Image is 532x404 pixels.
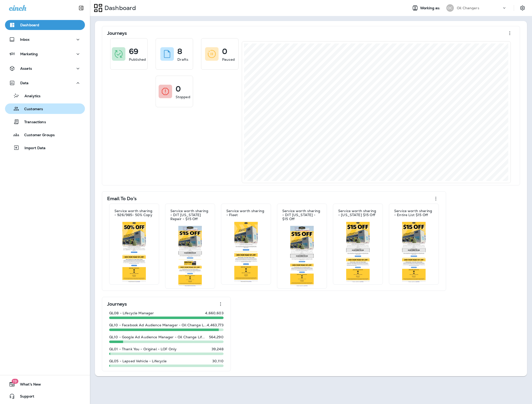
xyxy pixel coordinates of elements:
[209,335,224,339] p: 564,290
[11,379,18,384] span: 19
[109,311,154,315] p: QL08 - Lifecycle Manager
[19,146,46,151] p: Import Data
[420,6,441,10] span: Working as:
[107,31,127,36] p: Journeys
[5,78,85,88] button: Data
[19,107,43,112] p: Customers
[107,302,127,307] p: Journeys
[282,209,322,221] p: Service worth sharing - DIT [US_STATE] - $15 Off
[5,379,85,389] button: 19What's New
[226,209,266,217] p: Service worth sharing - Fleet
[107,196,137,201] p: Email To Do's
[5,142,85,153] button: Import Data
[338,222,378,282] img: bbbf847f-bbde-4084-ad70-d3f2c89aeaf7.jpg
[102,4,136,12] p: Dashboard
[5,391,85,401] button: Support
[114,209,154,217] p: Service worth sharing - 926/985- 50% Copy
[226,222,266,282] img: 8b88160e-d300-47d9-bcf6-010143957bcf.jpg
[222,49,227,54] p: 0
[212,359,224,363] p: 30,110
[74,3,88,13] button: Collapse Sidebar
[394,222,434,282] img: 75807344-e116-4434-bae7-976f0c8ba0c8.jpg
[20,66,32,70] p: Assets
[177,57,188,62] p: Drafts
[109,347,177,351] p: QL01 - Thank You - Original - LOF Only
[205,311,223,315] p: 4,660,603
[20,23,39,27] p: Dashboard
[207,323,223,327] p: 4,463,773
[129,49,138,54] p: 69
[457,6,479,10] p: Oil Changers
[176,86,181,91] p: 0
[338,209,378,217] p: Service worth sharing - [US_STATE] $15 Off
[20,81,29,85] p: Data
[394,209,434,217] p: Service worth sharing - Entire List $15 Off
[5,90,85,101] button: Analytics
[109,359,167,363] p: QL05 - Lapsed Vehicle - Lifecycle
[15,382,41,388] span: What's New
[176,94,190,99] p: Stopped
[282,226,322,286] img: 6b88c771-220c-4a9d-b7b9-61c1bdc3a52c.jpg
[170,209,210,221] p: Service worth sharing - DIT [US_STATE] Repair - $15 Off
[20,37,29,41] p: Inbox
[177,49,182,54] p: 8
[109,335,205,339] p: QL10 - Google Ad Audience Manager - Oil Change Lif...
[5,103,85,114] button: Customers
[109,323,207,327] p: QL10 - Facebook Ad Audience Manager - Oil Change L...
[19,133,55,138] p: Customer Groups
[129,57,146,62] p: Published
[20,52,38,56] p: Marketing
[5,116,85,127] button: Transactions
[5,129,85,140] button: Customer Groups
[5,34,85,44] button: Inbox
[170,226,210,286] img: 311ee5de-8653-4600-a258-002b1f333988.jpg
[518,3,527,12] button: Settings
[222,57,235,62] p: Paused
[212,347,224,351] p: 39,248
[5,20,85,30] button: Dashboard
[19,94,40,99] p: Analytics
[446,4,454,12] div: OC
[5,63,85,73] button: Assets
[15,394,34,400] span: Support
[19,120,46,125] p: Transactions
[5,49,85,59] button: Marketing
[114,222,154,282] img: e3465258-a7a0-4653-aec9-d8518415ad33.jpg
